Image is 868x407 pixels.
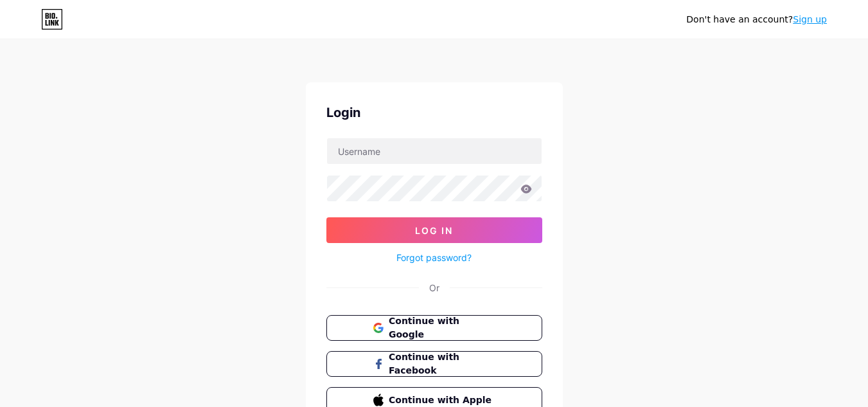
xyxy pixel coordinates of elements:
[686,13,827,26] div: Don't have an account?
[389,350,495,377] span: Continue with Facebook
[396,251,472,264] a: Forgot password?
[415,225,453,236] span: Log In
[326,315,542,341] button: Continue with Google
[327,138,542,164] input: Username
[429,281,439,294] div: Or
[326,217,542,243] button: Log In
[326,103,542,122] div: Login
[793,14,827,24] a: Sign up
[326,351,542,377] button: Continue with Facebook
[389,393,495,407] span: Continue with Apple
[389,314,495,341] span: Continue with Google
